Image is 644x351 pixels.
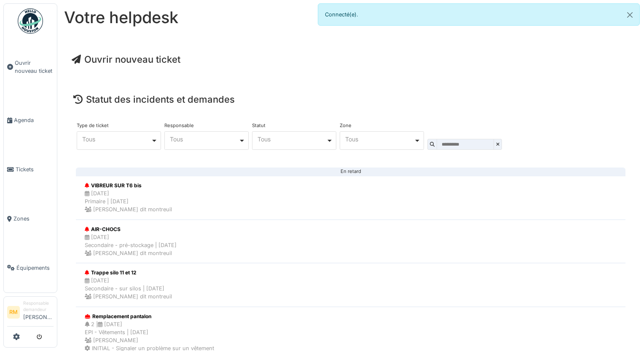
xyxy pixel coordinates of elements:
[16,264,54,272] span: Équipements
[13,215,54,223] span: Zones
[164,123,194,128] label: Responsable
[85,182,172,189] div: VIBREUR SUR T6 bis
[15,59,54,75] span: Ouvrir nouveau ticket
[4,96,57,145] a: Agenda
[252,123,266,128] label: Statut
[77,123,109,128] label: Type de ticket
[83,171,619,172] div: En retard
[345,137,414,141] div: Tous
[76,263,625,307] a: Trappe silo 11 et 12 [DATE]Secondaire - sur silos | [DATE] [PERSON_NAME] dit montreuil
[76,220,625,263] a: AIR-CHOCS [DATE]Secondaire - pré-stockage | [DATE] [PERSON_NAME] dit montreuil
[16,165,54,173] span: Tickets
[85,189,172,214] div: [DATE] Primaire | [DATE] [PERSON_NAME] dit montreuil
[258,137,326,141] div: Tous
[4,194,57,243] a: Zones
[85,313,214,320] div: Remplacement pantalon
[85,320,214,345] div: 2 | [DATE] EPI - Vêtements | [DATE] [PERSON_NAME]
[85,269,172,277] div: Trappe silo 11 et 12
[82,137,151,141] div: Tous
[7,300,54,327] a: RM Responsable demandeur[PERSON_NAME]
[76,176,625,220] a: VIBREUR SUR T6 bis [DATE]Primaire | [DATE] [PERSON_NAME] dit montreuil
[340,123,352,128] label: Zone
[4,243,57,292] a: Équipements
[73,94,628,105] h4: Statut des incidents et demandes
[85,226,177,233] div: AIR-CHOCS
[620,4,639,26] button: Close
[72,54,180,65] a: Ouvrir nouveau ticket
[18,8,43,34] img: Badge_color-CXgf-gQk.svg
[85,277,172,301] div: [DATE] Secondaire - sur silos | [DATE] [PERSON_NAME] dit montreuil
[7,306,20,319] li: RM
[318,3,640,26] div: Connecté(e).
[85,233,177,258] div: [DATE] Secondaire - pré-stockage | [DATE] [PERSON_NAME] dit montreuil
[23,300,54,324] li: [PERSON_NAME]
[170,137,239,141] div: Tous
[14,116,54,124] span: Agenda
[4,38,57,96] a: Ouvrir nouveau ticket
[4,145,57,194] a: Tickets
[23,300,54,313] div: Responsable demandeur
